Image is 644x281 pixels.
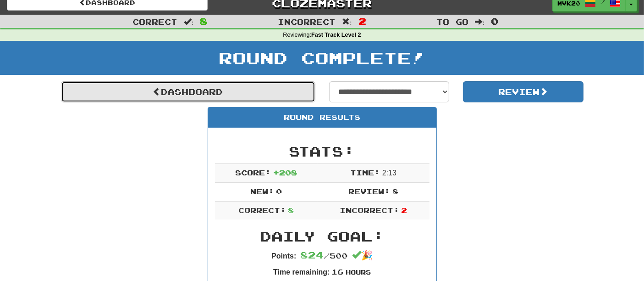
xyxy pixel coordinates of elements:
a: Dashboard [61,81,315,102]
span: 8 [288,206,294,214]
span: To go [436,17,468,26]
small: Hours [346,268,371,276]
span: New: [250,187,274,196]
span: 824 [300,249,324,260]
span: 16 [331,267,343,276]
span: Incorrect: [340,206,399,214]
span: 🎉 [352,250,373,260]
span: : [184,18,194,26]
span: 2 [401,206,407,214]
span: : [475,18,485,26]
strong: Time remaining: [273,268,330,276]
span: Correct [132,17,177,26]
span: + 208 [273,168,297,177]
span: 0 [491,16,499,27]
span: 2 [358,16,366,27]
span: Review: [348,187,390,196]
button: Review [463,81,583,102]
span: 0 [276,187,282,196]
span: Correct: [238,206,286,214]
span: / 500 [300,251,347,260]
span: 2 : 13 [382,169,396,177]
strong: Points: [271,252,296,260]
h1: Round Complete! [3,49,641,67]
h2: Daily Goal: [215,229,429,244]
span: Time: [350,168,380,177]
span: 8 [392,187,398,196]
span: Incorrect [278,17,336,26]
span: Score: [235,168,271,177]
span: : [342,18,352,26]
h2: Stats: [215,144,429,159]
div: Round Results [208,107,436,128]
strong: Fast Track Level 2 [311,32,361,38]
span: 8 [200,16,208,27]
